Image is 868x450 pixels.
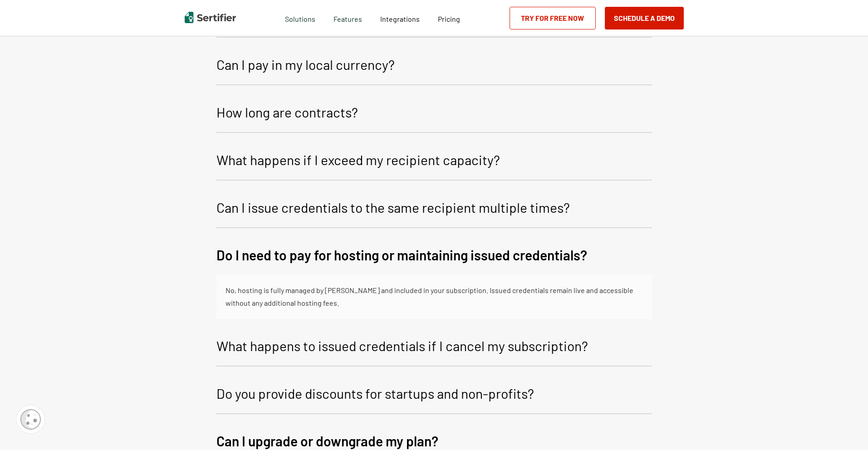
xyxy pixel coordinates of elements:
[216,382,534,404] p: Do you provide discounts for startups and non-profits?
[333,12,362,24] span: Features
[226,284,643,310] div: No, hosting is fully managed by [PERSON_NAME] and included in your subscription. Issued credentia...
[216,101,358,123] p: How long are contracts?
[380,12,420,24] a: Integrations
[285,12,315,24] span: Solutions
[438,15,460,23] span: Pricing
[216,149,500,171] p: What happens if I exceed my recipient capacity?
[380,15,420,23] span: Integrations
[216,335,588,357] p: What happens to issued credentials if I cancel my subscription?
[216,328,652,367] button: What happens to issued credentials if I cancel my subscription?
[216,244,587,266] p: Do I need to pay for hosting or maintaining issued credentials?
[216,196,570,218] p: Can I issue credentials to the same recipient multiple times?
[216,47,652,85] button: Can I pay in my local currency?
[216,376,652,414] button: Do you provide discounts for startups and non-profits?
[216,54,395,75] p: Can I pay in my local currency?
[510,7,596,29] a: Try for Free Now
[216,275,652,319] div: Do I need to pay for hosting or maintaining issued credentials?
[20,409,41,430] img: Cookie Popup Icon
[216,142,652,181] button: What happens if I exceed my recipient capacity?
[216,94,652,133] button: How long are contracts?
[216,190,652,228] button: Can I issue credentials to the same recipient multiple times?
[216,237,652,275] button: Do I need to pay for hosting or maintaining issued credentials?
[438,12,460,24] a: Pricing
[823,406,868,450] iframe: Chat Widget
[185,12,236,23] img: Sertifier | Digital Credentialing Platform
[605,7,684,29] button: Schedule a Demo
